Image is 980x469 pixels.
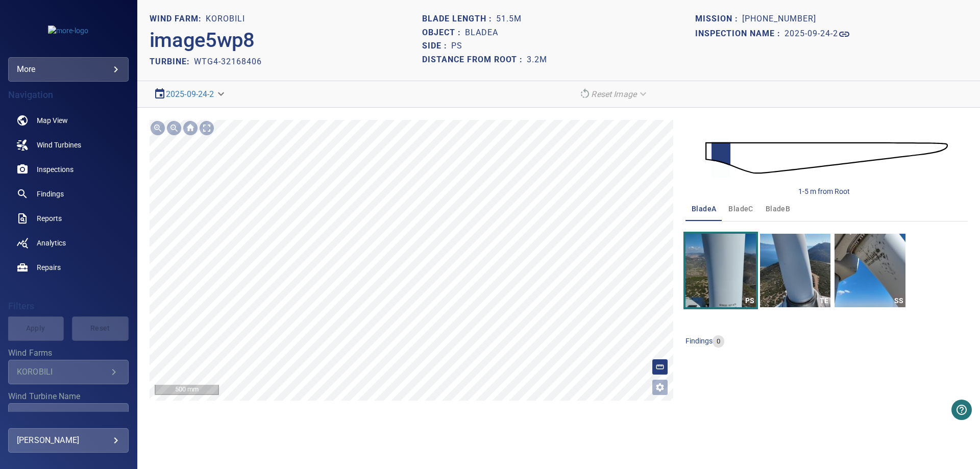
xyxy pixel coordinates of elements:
a: 2025-09-24-2 [166,89,214,99]
h4: Navigation [8,90,129,100]
em: Reset Image [591,89,636,99]
a: findings noActive [8,182,129,206]
h2: WTG4-32168406 [194,57,262,66]
div: Toggle full page [199,120,215,136]
h2: TURBINE: [150,57,194,66]
a: repairs noActive [8,255,129,280]
h4: Filters [8,301,129,311]
span: bladeA [692,203,716,215]
div: Reset Image [575,85,653,103]
span: Findings [37,189,64,199]
div: Go home [182,120,199,136]
span: findings [685,337,713,345]
h1: KOROBILI [206,14,245,24]
a: windturbines noActive [8,133,129,157]
label: Wind Farms [8,349,129,357]
div: more [17,61,120,78]
h2: image5wp8 [150,28,255,53]
h1: [PHONE_NUMBER] [742,14,816,24]
h1: WIND FARM: [150,14,206,24]
h1: 51.5m [496,14,522,24]
span: 0 [713,337,724,347]
h1: Object : [422,28,465,38]
span: Map View [37,115,68,126]
div: Zoom in [150,120,166,136]
img: more-logo [48,26,88,36]
a: reports noActive [8,206,129,231]
div: [PERSON_NAME] [17,432,120,449]
label: Wind Turbine Name [8,392,129,401]
div: Wind Farms [8,360,129,384]
h1: Distance from root : [422,55,527,65]
a: PS [685,234,756,307]
div: more [8,57,129,82]
h1: 3.2m [527,55,547,65]
h1: Side : [422,41,451,51]
a: 2025-09-24-2 [785,28,850,40]
span: Analytics [37,238,66,248]
img: d [705,129,948,187]
h1: 2025-09-24-2 [785,29,838,39]
a: TE [760,234,830,307]
div: 1-5 m from Root [798,186,850,196]
div: Wind Turbine Name [8,403,129,428]
h1: Inspection name : [695,29,785,39]
h1: bladeA [465,28,498,38]
h1: PS [451,41,462,51]
span: bladeC [728,203,753,215]
span: bladeB [766,203,790,215]
div: PS [743,294,756,307]
h1: Mission : [695,14,742,24]
span: Wind Turbines [37,140,81,150]
span: Repairs [37,262,61,273]
a: SS [835,234,905,307]
a: map noActive [8,108,129,133]
button: Open image filters and tagging options [652,379,668,396]
a: inspections noActive [8,157,129,182]
span: Inspections [37,164,73,175]
span: Reports [37,213,62,224]
div: 2025-09-24-2 [150,85,231,103]
h1: Blade length : [422,14,496,24]
div: Zoom out [166,120,182,136]
div: SS [893,294,905,307]
a: analytics noActive [8,231,129,255]
div: TE [818,294,830,307]
div: KOROBILI [17,367,108,377]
